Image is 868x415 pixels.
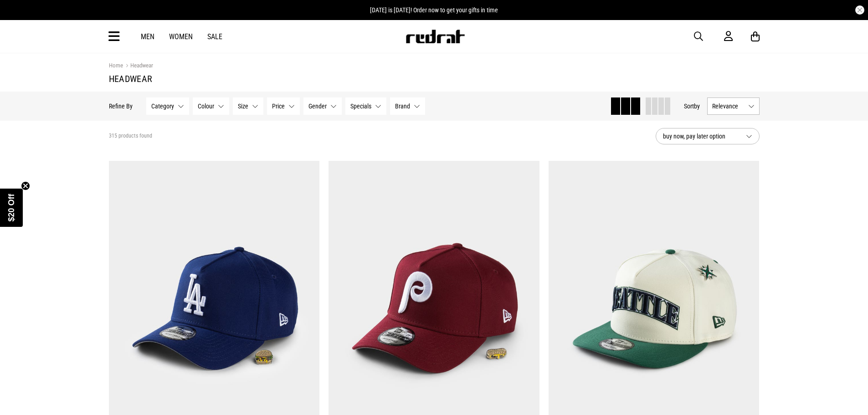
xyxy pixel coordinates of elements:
a: Headwear [123,62,153,71]
span: Size [238,102,248,110]
button: buy now, pay later option [656,128,760,144]
button: Colour [193,97,229,115]
a: Women [169,32,193,41]
button: Specials [345,97,386,115]
span: by [694,102,700,110]
button: Price [267,97,300,115]
span: [DATE] is [DATE]! Order now to get your gifts in time [370,6,498,14]
button: Close teaser [21,181,30,190]
a: Home [109,62,123,69]
a: Men [141,32,154,41]
span: Gender [308,102,327,110]
button: Category [146,97,189,115]
span: 315 products found [109,133,152,140]
button: Gender [303,97,342,115]
span: Brand [395,102,410,110]
span: Category [151,102,174,110]
button: Sortby [684,101,700,112]
button: Brand [390,97,425,115]
span: Price [272,102,285,110]
p: Refine By [109,102,133,110]
span: buy now, pay later option [663,131,739,142]
a: Sale [207,32,222,41]
span: $20 Off [7,194,16,221]
h1: Headwear [109,73,760,84]
button: Relevance [707,97,760,115]
span: Relevance [712,102,745,110]
button: Size [233,97,263,115]
span: Specials [350,102,371,110]
img: Redrat logo [405,30,465,43]
span: Colour [198,102,214,110]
